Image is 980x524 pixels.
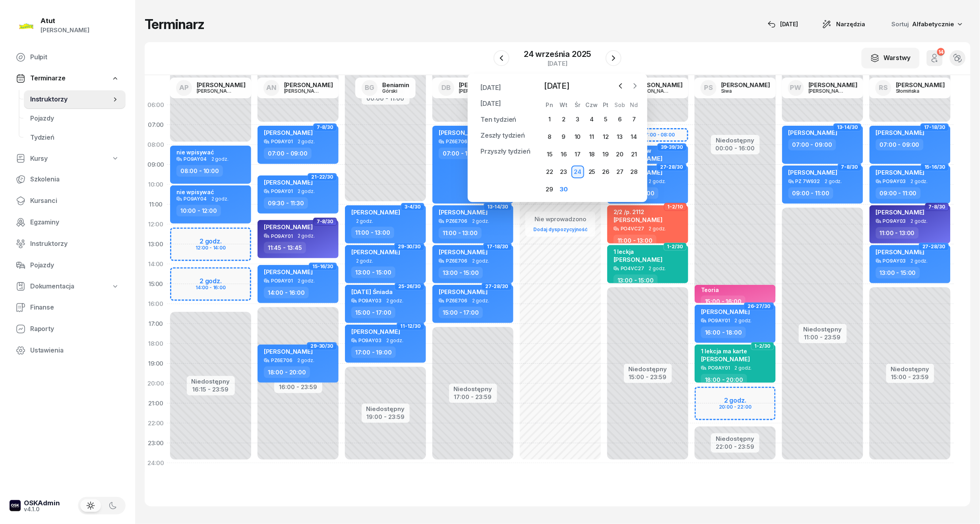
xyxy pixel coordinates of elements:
[279,382,318,390] div: 16:00 - 23:59
[145,274,167,294] div: 15:00
[614,148,626,161] div: 20
[41,18,89,24] div: Atut
[10,256,126,275] a: Pojazdy
[862,48,920,68] button: Warstwy
[661,146,683,148] span: 39-39/30
[614,216,662,224] span: [PERSON_NAME]
[145,195,167,214] div: 11:00
[825,179,842,184] span: 2 godz.
[264,242,306,253] div: 11:45 - 13:45
[298,139,315,144] span: 2 godz.
[176,205,221,216] div: 10:00 - 12:00
[614,256,662,263] span: [PERSON_NAME]
[10,150,126,168] a: Kursy
[474,128,531,144] a: Zeszły tydzień
[145,433,167,453] div: 23:00
[405,206,421,208] span: 3-4/30
[557,113,570,126] div: 2
[145,294,167,314] div: 16:00
[351,347,396,358] div: 17:00 - 19:00
[876,187,921,199] div: 09:00 - 11:00
[400,325,421,327] span: 11-12/30
[264,197,308,209] div: 09:30 - 11:30
[264,179,313,186] span: [PERSON_NAME]
[704,84,713,91] span: PS
[30,73,65,84] span: Terminarze
[10,69,126,88] a: Terminarze
[472,218,489,224] span: 2 godz.
[264,366,310,378] div: 18:00 - 20:00
[788,187,833,199] div: 09:00 - 11:00
[439,129,488,136] span: [PERSON_NAME]
[30,345,119,356] span: Ustawienia
[911,179,928,184] span: 2 godz.
[600,131,612,143] div: 12
[30,324,119,334] span: Raporty
[184,196,207,201] div: PO9AY04
[474,96,507,112] a: [DATE]
[701,374,747,386] div: 18:00 - 20:00
[356,258,373,263] span: 2 godz.
[264,148,312,159] div: 07:00 - 09:00
[649,163,665,169] span: 1 godz.
[298,278,315,284] span: 2 godz.
[358,338,382,343] div: PO9AY03
[10,500,21,511] img: logo-xs-dark@2x.png
[197,82,246,88] div: [PERSON_NAME]
[145,115,167,135] div: 07:00
[382,88,409,94] div: Górski
[398,246,421,247] span: 29-30/30
[694,78,777,98] a: PS[PERSON_NAME]Siwa
[351,307,395,318] div: 15:00 - 17:00
[557,131,570,143] div: 9
[543,131,556,143] div: 8
[809,88,847,94] div: [PERSON_NAME]
[398,286,421,287] span: 25-26/30
[571,166,584,178] div: 24
[869,78,951,98] a: RS[PERSON_NAME]Słomińska
[355,78,416,98] a: BGBeniaminGórski
[600,166,612,178] div: 26
[837,19,866,29] span: Narzędzia
[439,267,483,279] div: 13:00 - 15:00
[614,131,626,143] div: 13
[541,80,573,92] span: [DATE]
[761,16,806,32] button: [DATE]
[386,298,403,304] span: 2 godz.
[351,288,393,296] span: [DATE] Śniada
[701,286,719,293] div: Teoria
[30,154,48,164] span: Kursy
[472,298,489,304] span: 2 godz.
[439,288,488,296] span: [PERSON_NAME]
[708,365,730,370] div: PO9AY01
[634,82,683,88] div: [PERSON_NAME]
[614,208,662,215] div: 2/2 /p. 2112
[311,176,333,178] span: 21-22/30
[442,84,451,91] span: DB
[891,364,930,382] button: Niedostępny15:00 - 23:59
[701,355,750,363] span: [PERSON_NAME]
[788,139,836,150] div: 07:00 - 09:00
[796,179,820,184] div: PZ 7W932
[716,436,755,442] div: Niedostępny
[571,101,585,108] div: Śr
[524,60,591,66] div: [DATE]
[782,78,864,98] a: PW[PERSON_NAME][PERSON_NAME]
[184,156,207,162] div: PO9AY04
[929,206,945,208] span: 7-8/30
[876,208,925,216] span: [PERSON_NAME]
[30,113,119,124] span: Pojazdy
[876,227,919,239] div: 11:00 - 13:00
[10,213,126,232] a: Egzaminy
[530,225,591,234] a: Dodaj dyspozycyjność
[264,287,309,298] div: 14:00 - 16:00
[41,25,89,35] div: [PERSON_NAME]
[735,318,752,323] span: 2 godz.
[459,88,497,94] div: [PERSON_NAME]
[924,127,945,128] span: 17-18/30
[543,113,556,126] div: 1
[271,139,293,144] div: PO9AY01
[788,129,837,136] span: [PERSON_NAME]
[613,101,627,108] div: Sob
[145,135,167,155] div: 08:00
